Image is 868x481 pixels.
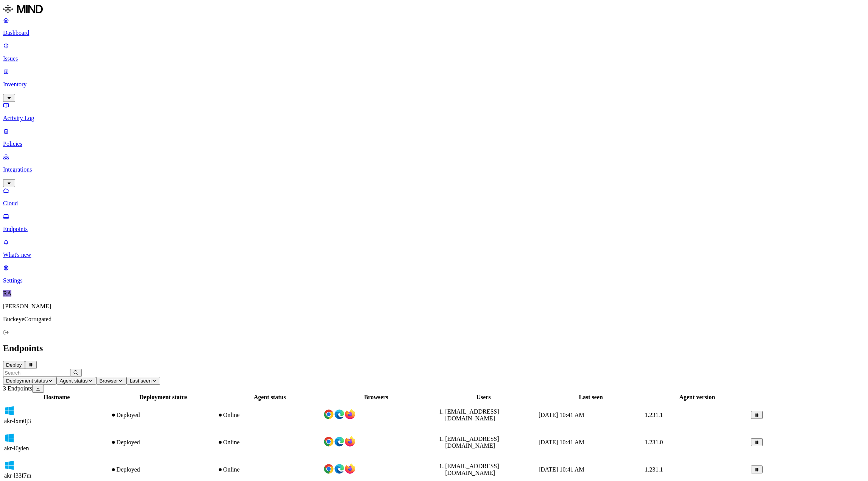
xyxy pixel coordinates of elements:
img: MIND [3,3,43,15]
div: Deployed [111,466,216,473]
p: Issues [3,55,865,62]
span: 1.231.0 [645,439,663,445]
span: Deployment status [6,378,48,384]
img: windows.svg [4,460,15,471]
img: chrome.svg [323,436,334,447]
input: Search [3,369,70,377]
div: Last seen [539,394,643,401]
img: chrome.svg [323,409,334,420]
img: firefox.svg [345,436,355,447]
img: windows.svg [4,433,15,444]
span: 3 Endpoints [3,385,32,392]
img: firefox.svg [345,409,355,420]
span: Last seen [130,378,151,384]
span: akr-l33f7m [4,472,31,479]
p: What's new [3,251,865,258]
div: Users [430,394,537,401]
img: windows.svg [4,406,15,416]
img: edge.svg [334,409,345,420]
p: Cloud [3,200,865,207]
h2: Endpoints [3,343,865,353]
img: edge.svg [334,464,345,474]
span: 1.231.1 [645,466,663,473]
p: Activity Log [3,115,865,122]
p: BuckeyeCorrugated [3,316,865,323]
span: [DATE] 10:41 AM [539,439,584,445]
span: [EMAIL_ADDRESS][DOMAIN_NAME] [445,408,499,422]
span: [DATE] 10:41 AM [539,412,584,418]
span: 1.231.1 [645,412,663,418]
p: Policies [3,141,865,147]
div: Deployment status [111,394,216,401]
div: Agent status [217,394,322,401]
p: Dashboard [3,30,865,36]
img: chrome.svg [323,464,334,474]
span: [EMAIL_ADDRESS][DOMAIN_NAME] [445,436,499,449]
button: Deploy [3,361,25,369]
div: Online [217,466,322,473]
div: Browsers [323,394,428,401]
div: Agent version [645,394,749,401]
p: Inventory [3,81,865,88]
div: Online [217,439,322,446]
span: akr-l6ylen [4,445,29,451]
p: Endpoints [3,226,865,233]
div: Deployed [111,412,216,419]
p: Settings [3,277,865,284]
span: Browser [99,378,118,384]
span: akr-lxm0j3 [4,418,31,424]
p: Integrations [3,166,865,173]
div: Hostname [4,394,109,401]
div: Deployed [111,439,216,446]
span: [EMAIL_ADDRESS][DOMAIN_NAME] [445,463,499,476]
span: Agent status [59,378,87,384]
span: RA [3,290,11,297]
div: Online [217,412,322,419]
span: [DATE] 10:41 AM [539,466,584,473]
img: edge.svg [334,436,345,447]
img: firefox.svg [345,464,355,474]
